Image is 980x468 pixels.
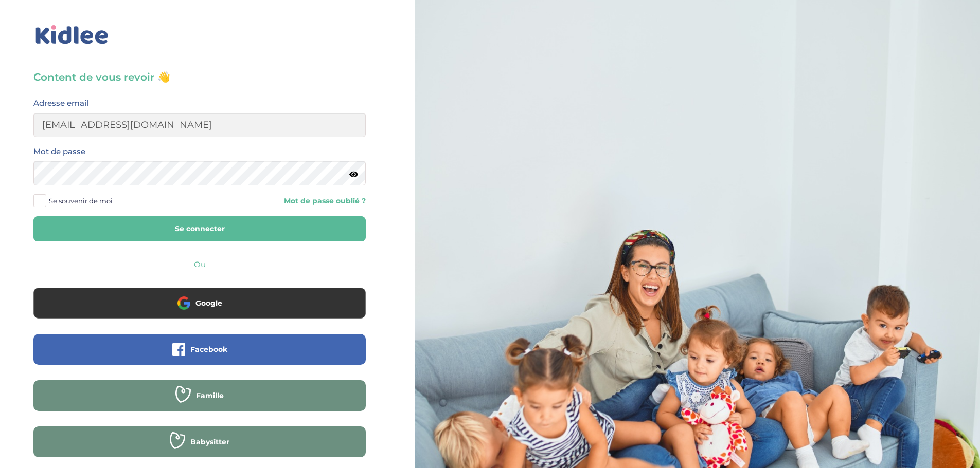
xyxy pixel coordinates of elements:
[172,343,185,356] img: facebook.png
[33,380,366,411] button: Famille
[207,196,366,206] a: Mot de passe oublié ?
[33,70,366,84] h3: Content de vous revoir 👋
[33,288,366,319] button: Google
[33,305,366,315] a: Google
[33,145,85,158] label: Mot de passe
[49,194,113,208] span: Se souvenir de moi
[33,113,366,137] input: Email
[196,390,224,401] span: Famille
[33,216,366,241] button: Se connecter
[190,344,227,354] span: Facebook
[33,23,111,47] img: logo_kidlee_bleu
[195,298,222,308] span: Google
[177,296,190,309] img: google.png
[33,334,366,365] button: Facebook
[33,351,366,361] a: Facebook
[194,259,206,269] span: Ou
[33,444,366,454] a: Babysitter
[33,97,88,110] label: Adresse email
[33,398,366,407] a: Famille
[33,426,366,457] button: Babysitter
[190,437,229,447] span: Babysitter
